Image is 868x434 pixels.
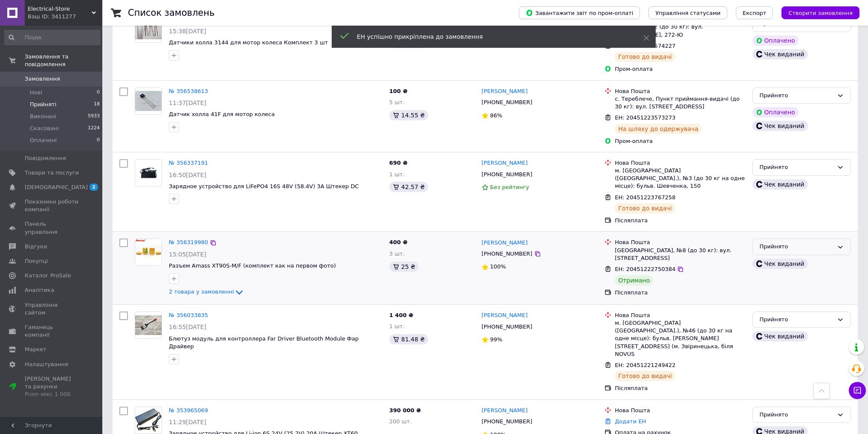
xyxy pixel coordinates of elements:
[480,321,534,332] div: [PHONE_NUMBER]
[169,335,359,350] span: Блютуз модуль для контроллера Far Driver Bluetooth Module Фар Драйвер
[752,331,808,341] div: Чек виданий
[90,184,98,191] span: 2
[169,28,206,35] span: 15:38[DATE]
[169,160,208,166] a: № 356337191
[135,15,162,43] a: Фото товару
[743,10,767,16] span: Експорт
[169,419,206,425] span: 11:29[DATE]
[389,250,405,257] span: 3 шт.
[135,408,162,432] img: Фото товару
[97,137,100,144] span: 0
[25,75,60,83] span: Замовлення
[615,407,745,414] div: Нова Пошта
[25,272,71,280] span: Каталог ProSale
[169,312,208,318] a: № 356033835
[615,87,745,95] div: Нова Пошта
[752,107,799,117] div: Оплачено
[480,416,534,427] div: [PHONE_NUMBER]
[615,239,745,246] div: Нова Пошта
[615,362,675,368] span: ЕН: 20451221249422
[25,346,46,353] span: Маркет
[389,418,412,425] span: 200 шт.
[389,160,408,166] span: 690 ₴
[615,247,745,262] div: [GEOGRAPHIC_DATA], №8 (до 30 кг): вул. [STREET_ADDRESS]
[4,30,101,45] input: Пошук
[169,239,208,245] a: № 356319980
[28,5,92,13] span: Electrical-Store
[25,257,48,265] span: Покупці
[648,6,727,19] button: Управління статусами
[169,99,206,106] span: 11:37[DATE]
[135,407,162,434] a: Фото товару
[169,288,234,295] span: 2 товара у замовленні
[97,89,100,96] span: 0
[25,169,79,177] span: Товари та послуги
[94,101,100,108] span: 18
[389,239,408,245] span: 400 ₴
[30,101,56,108] span: Прийняті
[25,301,79,317] span: Управління сайтом
[615,124,702,134] div: На шляху до одержувача
[490,336,503,343] span: 99%
[169,111,275,117] a: Датчик холла 41F для мотор колеса
[25,220,79,236] span: Панель управління
[615,95,745,111] div: с. Тереблече, Пункт приймання-видачі (до 30 кг): вул. [STREET_ADDRESS]
[760,411,833,419] div: Прийнято
[615,275,653,285] div: Отримано
[615,167,745,190] div: м. [GEOGRAPHIC_DATA] ([GEOGRAPHIC_DATA].), №3 (до 30 кг на одне місце): бульв. Шевченка, 150
[480,169,534,180] div: [PHONE_NUMBER]
[169,172,206,178] span: 16:50[DATE]
[25,286,54,294] span: Аналітика
[389,312,413,318] span: 1 400 ₴
[615,65,745,73] div: Пром-оплата
[615,217,745,224] div: Післяплата
[25,361,68,368] span: Налаштування
[736,6,773,19] button: Експорт
[135,91,162,111] img: Фото товару
[28,13,102,20] div: Ваш ID: 3411277
[135,312,162,339] a: Фото товару
[615,319,745,358] div: м. [GEOGRAPHIC_DATA] ([GEOGRAPHIC_DATA].), №46 (до 30 кг на одне місце): бульв. [PERSON_NAME][STR...
[88,125,100,132] span: 1224
[615,114,675,121] span: ЕН: 20451223573273
[788,10,853,16] span: Створити замовлення
[526,9,633,17] span: Завантажити звіт по пром-оплаті
[135,239,162,265] img: Фото товару
[760,242,833,251] div: Прийнято
[357,32,622,41] div: ЕН успішно прикріплена до замовлення
[169,407,208,414] a: № 353965069
[490,184,529,190] span: Без рейтингу
[169,323,206,330] span: 16:55[DATE]
[752,259,808,269] div: Чек виданий
[135,87,162,115] a: Фото товару
[615,418,646,425] a: Додати ЕН
[480,248,534,259] div: [PHONE_NUMBER]
[30,125,59,132] span: Скасовані
[25,198,79,213] span: Показники роботи компанії
[482,407,528,415] a: [PERSON_NAME]
[135,166,162,181] img: Фото товару
[849,382,866,399] button: Чат з покупцем
[615,384,745,392] div: Післяплата
[25,154,66,162] span: Повідомлення
[30,89,42,96] span: Нові
[88,113,100,120] span: 5933
[169,288,244,295] a: 2 товара у замовленні
[169,251,206,258] span: 15:05[DATE]
[752,179,808,189] div: Чек виданий
[389,407,421,414] span: 390 000 ₴
[30,137,57,144] span: Оплачені
[135,315,162,335] img: Фото товару
[135,19,162,39] img: Фото товару
[773,9,859,16] a: Створити замовлення
[760,163,833,172] div: Прийнято
[389,99,405,105] span: 5 шт.
[389,182,428,192] div: 42.57 ₴
[25,323,79,339] span: Гаманець компанії
[169,262,336,269] a: Разъем Amass XT90S-M/F (комплект как на первом фото)
[615,371,675,381] div: Готово до видачі
[615,312,745,319] div: Нова Пошта
[615,194,675,201] span: ЕН: 20451223767258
